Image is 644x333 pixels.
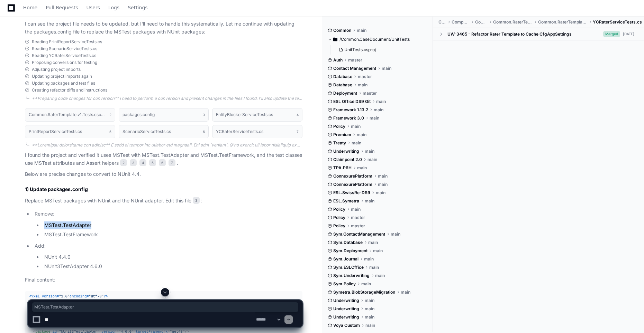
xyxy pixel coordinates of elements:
[378,182,388,187] span: main
[32,87,107,93] span: Creating refactor diffs and instructions
[339,37,410,42] span: /Common.CaseDocument/UnitTests
[333,107,368,113] span: Framework 1.13.2
[119,125,209,138] button: ScenarioServiceTests.cs6
[193,197,200,204] span: 3
[130,159,137,166] span: 3
[391,231,400,237] span: main
[159,159,166,166] span: 6
[333,173,372,179] span: ConnexurePlatform
[25,125,115,138] button: PrintReportServiceTests.cs5
[25,197,302,205] p: Replace MSTest packages with NUnit and the NUnit adapter. Edit this file :
[475,19,488,25] span: Common
[593,19,642,25] span: YCRaterServiceTests.cs
[333,74,352,79] span: Database
[333,82,352,88] span: Database
[35,242,302,250] p: Add:
[333,248,368,254] span: Sym.Deployment
[382,66,391,71] span: main
[333,99,371,104] span: ESL Office DS9 Git
[23,6,37,10] span: Home
[333,66,376,71] span: Contact Management
[139,159,146,166] span: 4
[216,130,263,134] h1: YCRaterServiceTests.cs
[108,6,119,10] span: Logs
[378,173,388,179] span: main
[123,113,155,117] h1: packages.config
[493,19,533,25] span: Common.RaterTemplate.v1
[351,215,365,220] span: master
[212,108,302,121] button: EntityBlockerServiceTests.cs4
[32,60,97,65] span: Proposing conversions for testing
[365,149,374,154] span: main
[333,190,370,196] span: ESL.SwissRe-DS9
[25,186,302,193] h2: 1) Update packages.config
[369,265,379,270] span: main
[357,165,367,171] span: main
[212,125,302,138] button: YCRaterServiceTests.cs7
[333,165,352,171] span: TPA.P6H
[32,67,81,72] span: Adjusting project imports
[25,276,302,284] p: Final content:
[333,273,370,278] span: Sym.Underwriting
[333,281,356,287] span: Sym.Policy
[336,45,424,55] button: UnitTests.csproj
[25,170,302,178] p: Below are precise changes to convert to NUnit 4.4.
[351,207,361,212] span: main
[333,198,359,204] span: ESL.Symetra
[333,231,385,237] span: Sym.ContactManagement
[32,80,95,86] span: Updating packages and test files
[149,159,156,166] span: 5
[358,74,372,79] span: master
[363,91,377,96] span: master
[351,223,365,229] span: master
[603,31,620,37] span: Merged
[203,112,205,117] span: 3
[538,19,587,25] span: Common.RaterTemplate.v1.Tests
[109,112,111,117] span: 2
[333,240,363,245] span: Sym.Database
[32,74,92,79] span: Updating project imports again
[203,129,205,134] span: 6
[25,20,302,36] p: I can see the project file needs to be updated, but I'll need to handle this systematically. Let ...
[374,107,383,113] span: main
[29,113,106,117] h1: Common.RaterTemplate.v1.Tests.csproj
[29,130,82,134] h1: PrintReportServiceTests.cs
[333,35,337,44] svg: Directory
[120,159,127,166] span: 2
[333,223,345,229] span: Policy
[128,6,147,10] span: Settings
[333,57,343,63] span: Auth
[25,151,302,167] p: I found the project and verified it uses MSTest with MSTest.TestAdapter and MSTest.TestFramework,...
[344,47,376,53] span: UnitTests.csproj
[297,129,299,134] span: 7
[623,31,634,37] div: [DATE]
[447,31,572,37] div: UW-3465 - Refactor Rater Template to Cache CfgAppSettings
[333,182,372,187] span: ConnexurePlatform
[35,210,302,218] p: Remove:
[333,91,357,96] span: Deployment
[438,19,446,25] span: Client
[373,248,383,254] span: main
[169,159,175,166] span: 7
[42,231,302,239] li: MSTest.TestFramework
[333,149,359,154] span: Underwriting
[32,46,97,51] span: Reading ScenarioServiceTests.cs
[376,190,386,196] span: main
[333,256,359,262] span: Sym.Journal
[87,6,100,10] span: Users
[361,281,371,287] span: main
[46,6,78,10] span: Pull Requests
[348,57,362,63] span: master
[34,304,296,310] span: MSTest.TestAdapter
[42,253,302,261] li: NUnit 4.4.0
[333,115,364,121] span: Framework 3.0
[333,207,345,212] span: Policy
[297,112,299,117] span: 4
[119,108,209,121] button: packages.config3
[358,82,368,88] span: main
[32,53,96,58] span: Reading YCRaterServiceTests.cs
[333,157,362,162] span: Claimpoint 2.0
[368,157,377,162] span: main
[365,198,374,204] span: main
[375,273,385,278] span: main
